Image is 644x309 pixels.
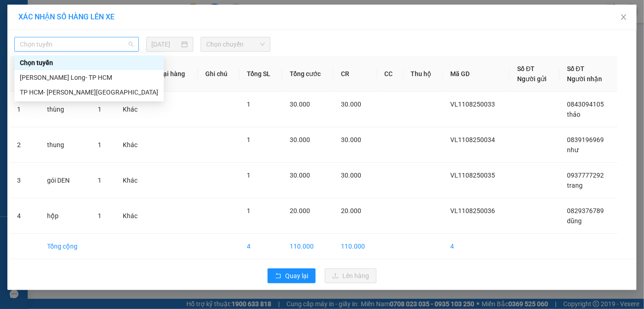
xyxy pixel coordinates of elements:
[98,106,101,113] span: 1
[40,198,90,234] td: hộp
[334,56,377,92] th: CR
[403,56,443,92] th: Thu hộ
[247,172,250,179] span: 1
[268,268,316,283] button: rollbackQuay lại
[40,127,90,163] td: thung
[239,56,282,92] th: Tổng SL
[334,234,377,259] td: 110.000
[567,111,580,118] span: thảo
[18,12,114,21] span: XÁC NHẬN SỐ HÀNG LÊN XE
[198,56,239,92] th: Ghi chú
[567,75,602,83] span: Người nhận
[40,92,90,127] td: thùng
[247,207,250,214] span: 1
[40,234,90,259] td: Tổng cộng
[567,136,604,143] span: 0839196969
[290,207,310,214] span: 20.000
[567,217,582,225] span: dũng
[14,55,164,70] div: Chọn tuyến
[341,207,361,214] span: 20.000
[115,127,149,163] td: Khác
[64,51,70,58] span: environment
[10,127,40,163] td: 2
[567,146,578,154] span: như
[247,101,250,108] span: 1
[275,273,281,280] span: rollback
[115,163,149,198] td: Khác
[450,172,495,179] span: VL1108250035
[5,5,37,37] img: logo.jpg
[115,92,149,127] td: Khác
[341,172,361,179] span: 30.000
[620,13,627,21] span: close
[443,56,510,92] th: Mã GD
[10,92,40,127] td: 1
[10,56,40,92] th: STT
[5,39,64,49] li: VP Vĩnh Long
[517,75,547,83] span: Người gửi
[567,172,604,179] span: 0937777292
[115,198,149,234] td: Khác
[567,65,584,72] span: Số ĐT
[5,51,63,129] b: [PERSON_NAME] Coop Mart [PERSON_NAME] [PERSON_NAME][GEOGRAPHIC_DATA], [PERSON_NAME][GEOGRAPHIC_DATA]
[20,72,158,83] div: [PERSON_NAME] Long- TP HCM
[290,172,310,179] span: 30.000
[377,56,403,92] th: CC
[567,101,604,108] span: 0843094105
[450,101,495,108] span: VL1108250033
[64,61,121,99] b: [STREET_ADDRESS][PERSON_NAME][PERSON_NAME][PERSON_NAME]
[325,268,376,283] button: uploadLên hàng
[14,85,164,100] div: TP HCM- Vĩnh Long
[152,39,180,49] input: 11/08/2025
[282,56,334,92] th: Tổng cước
[10,163,40,198] td: 3
[290,136,310,143] span: 30.000
[285,271,308,281] span: Quay lại
[247,136,250,143] span: 1
[450,136,495,143] span: VL1108250034
[290,101,310,108] span: 30.000
[5,5,134,22] li: Trung Kiên
[239,234,282,259] td: 4
[149,56,198,92] th: Loại hàng
[567,207,604,214] span: 0829376789
[206,37,265,51] span: Chọn chuyến
[98,141,101,149] span: 1
[341,136,361,143] span: 30.000
[341,101,361,108] span: 30.000
[567,182,583,189] span: trang
[20,58,158,68] div: Chọn tuyến
[98,212,101,220] span: 1
[517,65,535,72] span: Số ĐT
[98,177,101,184] span: 1
[443,234,510,259] td: 4
[5,51,11,58] span: environment
[282,234,334,259] td: 110.000
[14,70,164,85] div: Vĩnh Long- TP HCM
[64,39,123,49] li: VP Quận 5
[611,5,637,30] button: Close
[10,198,40,234] td: 4
[450,207,495,214] span: VL1108250036
[20,87,158,97] div: TP HCM- [PERSON_NAME][GEOGRAPHIC_DATA]
[20,37,133,51] span: Chọn tuyến
[40,163,90,198] td: gói DEN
